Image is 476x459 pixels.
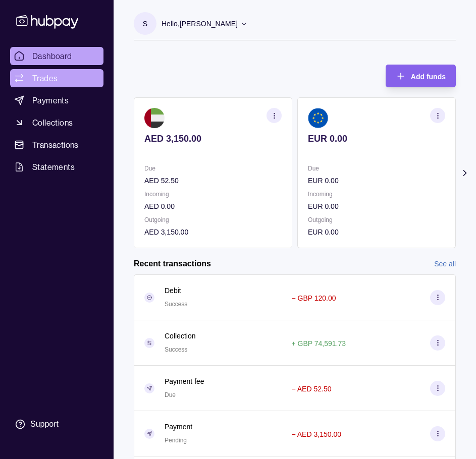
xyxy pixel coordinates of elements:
span: Statements [32,161,75,173]
div: Support [30,419,59,430]
p: AED 3,150.00 [144,133,282,144]
a: Payments [10,91,103,109]
button: Add funds [386,65,456,87]
p: S [143,18,147,29]
a: Dashboard [10,47,103,65]
p: EUR 0.00 [308,175,445,186]
span: Add funds [411,73,446,81]
p: AED 3,150.00 [144,226,282,238]
a: Support [10,414,103,435]
p: EUR 0.00 [308,226,445,238]
p: EUR 0.00 [308,133,445,144]
span: Collections [32,117,73,129]
p: EUR 0.00 [308,201,445,212]
a: Transactions [10,136,103,154]
p: − AED 52.50 [291,385,331,393]
a: Collections [10,113,103,132]
p: Outgoing [144,214,282,225]
p: Hello, [PERSON_NAME] [162,18,238,29]
p: AED 52.50 [144,175,282,186]
p: Incoming [308,189,445,200]
p: Payment fee [165,376,204,387]
p: Collection [165,330,195,341]
p: AED 0.00 [144,201,282,212]
span: Pending [165,437,187,444]
p: Outgoing [308,214,445,225]
p: − AED 3,150.00 [291,430,341,438]
span: Trades [32,72,58,84]
span: Dashboard [32,50,72,62]
h2: Recent transactions [134,258,211,269]
p: + GBP 74,591.73 [291,339,346,348]
p: − GBP 120.00 [291,294,336,302]
a: Trades [10,69,103,87]
span: Payments [32,94,69,106]
p: Incoming [144,189,282,200]
a: Statements [10,158,103,176]
span: Success [165,301,187,308]
p: Due [308,163,445,174]
span: Due [165,391,176,398]
p: Due [144,163,282,174]
img: ae [144,108,165,128]
img: eu [308,108,328,128]
a: See all [434,258,456,269]
span: Transactions [32,139,79,151]
span: Success [165,346,187,353]
p: Debit [165,285,187,296]
p: Payment [165,421,192,432]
